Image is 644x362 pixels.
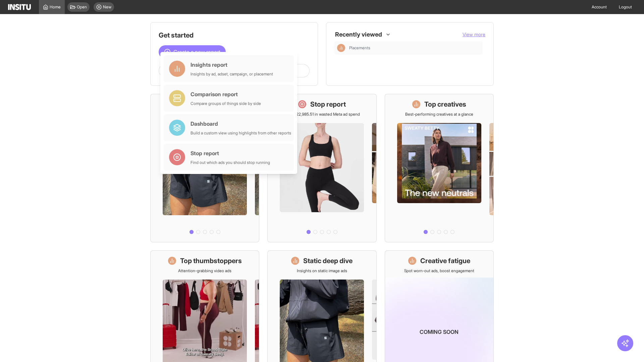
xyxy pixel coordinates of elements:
[297,268,347,274] p: Insights on static image ads
[267,94,376,242] a: Stop reportSave £22,985.51 in wasted Meta ad spend
[159,45,226,59] button: Create a new report
[191,160,270,165] div: Find out which ads you should stop running
[191,149,270,157] div: Stop report
[405,112,473,117] p: Best-performing creatives at a glance
[180,256,242,265] h1: Top thumbstoppers
[103,4,111,10] span: New
[191,61,273,69] div: Insights report
[349,45,480,51] span: Placements
[337,44,345,52] div: Insights
[310,100,346,109] h1: Stop report
[8,4,31,10] img: Logo
[191,101,261,106] div: Compare groups of things side by side
[463,32,485,37] span: View more
[50,4,61,10] span: Home
[424,100,466,109] h1: Top creatives
[150,94,259,242] a: What's live nowSee all active ads instantly
[173,48,220,56] span: Create a new report
[349,45,370,51] span: Placements
[77,4,87,10] span: Open
[159,31,310,40] h1: Get started
[191,71,273,77] div: Insights by ad, adset, campaign, or placement
[191,130,291,136] div: Build a custom view using highlights from other reports
[385,94,494,242] a: Top creativesBest-performing creatives at a glance
[463,31,485,38] button: View more
[191,90,261,98] div: Comparison report
[178,268,231,274] p: Attention-grabbing video ads
[191,120,291,128] div: Dashboard
[303,256,353,265] h1: Static deep dive
[284,112,360,117] p: Save £22,985.51 in wasted Meta ad spend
